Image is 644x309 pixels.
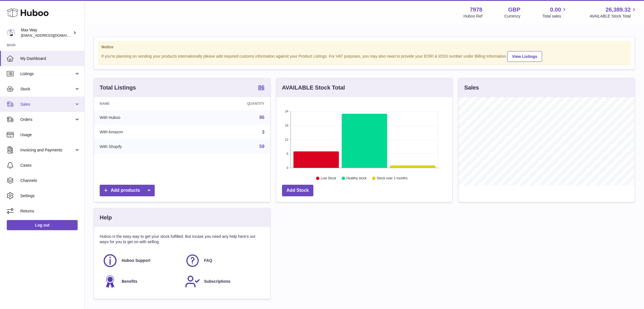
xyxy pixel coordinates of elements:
[262,130,265,134] a: 3
[122,258,150,263] span: Huboo Support
[100,234,265,245] p: Huboo is the easy way to get your stock fulfilled. But incase you need any help here's our ways f...
[190,97,270,110] th: Quantity
[508,6,520,14] strong: GBP
[259,144,265,149] a: 59
[100,185,155,196] a: Add products
[282,84,345,92] h3: AVAILABLE Stock Total
[101,50,627,62] div: If you're planning on sending your products internationally please add required customs informati...
[505,14,521,19] div: Currency
[94,97,190,110] th: Name
[102,253,179,268] a: Huboo Support
[20,117,74,122] span: Orders
[507,51,542,62] a: View Listings
[20,208,80,214] span: Returns
[464,84,479,92] h3: Sales
[20,163,80,168] span: Cases
[185,253,262,268] a: FAQ
[100,214,112,221] h3: Help
[20,178,80,183] span: Channels
[606,6,631,14] span: 26,389.32
[285,138,288,141] text: 12
[102,274,179,289] a: Benefits
[590,6,637,19] a: 26,389.32 AVAILABLE Stock Total
[185,274,262,289] a: Subscriptions
[204,258,212,263] span: FAQ
[321,177,337,180] text: Low Stock
[20,193,80,199] span: Settings
[259,115,265,120] a: 86
[94,110,190,125] td: With Huboo
[122,279,137,284] span: Benefits
[542,14,567,19] span: Total sales
[258,84,264,90] strong: 86
[20,71,74,77] span: Listings
[21,33,83,38] span: [EMAIL_ADDRESS][DOMAIN_NAME]
[287,152,288,155] text: 6
[346,177,367,180] text: Healthy stock
[590,14,637,19] span: AVAILABLE Stock Total
[94,139,190,154] td: With Shopify
[285,124,288,127] text: 18
[550,6,561,14] span: 0.00
[7,29,15,37] img: Max@LongevityBox.co.uk
[101,44,627,50] strong: Notice
[287,166,288,169] text: 0
[377,177,407,180] text: Stock over 2 months
[20,86,74,92] span: Stock
[94,125,190,140] td: With Amazon
[542,6,567,19] a: 0.00 Total sales
[20,56,80,61] span: My Dashboard
[20,102,74,107] span: Sales
[20,132,80,138] span: Usage
[464,14,483,19] div: Huboo Ref
[285,110,288,113] text: 24
[258,84,264,91] a: 86
[470,6,483,14] strong: 7978
[20,147,74,153] span: Invoicing and Payments
[282,185,313,196] a: Add Stock
[7,220,78,230] a: Log out
[21,27,72,38] div: Max Way
[100,84,136,92] h3: Total Listings
[204,279,230,284] span: Subscriptions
